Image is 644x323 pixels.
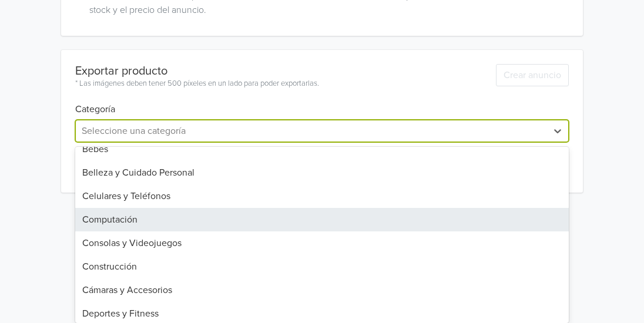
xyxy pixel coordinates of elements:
[496,64,569,86] button: Crear anuncio
[75,208,569,231] div: Computación
[75,231,569,255] div: Consolas y Videojuegos
[75,78,319,90] div: * Las imágenes deben tener 500 píxeles en un lado para poder exportarlas.
[75,90,569,115] h6: Categoría
[75,137,569,161] div: Bebés
[75,278,569,302] div: Cámaras y Accesorios
[75,255,569,278] div: Construcción
[75,64,319,78] div: Exportar producto
[75,161,569,184] div: Belleza y Cuidado Personal
[75,184,569,208] div: Celulares y Teléfonos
